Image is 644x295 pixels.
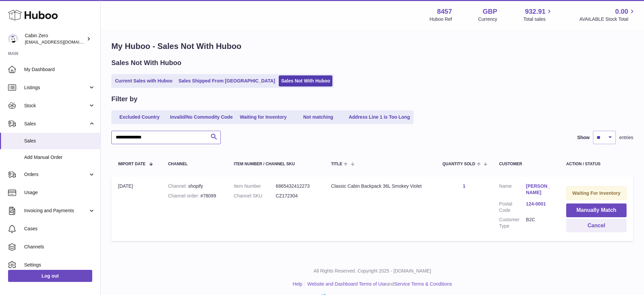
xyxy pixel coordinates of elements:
[168,193,201,198] strong: Channel order
[168,162,220,166] div: Channel
[463,183,466,189] a: 1
[234,193,276,199] dt: Channel SKU
[24,103,88,109] span: Stock
[106,268,639,274] p: All Rights Reserved. Copyright 2025 - [DOMAIN_NAME]
[24,66,95,73] span: My Dashboard
[24,208,88,214] span: Invoicing and Payments
[8,34,18,44] img: huboo@cabinzero.com
[499,201,526,214] dt: Postal Code
[24,138,95,144] span: Sales
[24,84,88,91] span: Listings
[566,219,627,233] button: Cancel
[111,176,161,241] td: [DATE]
[523,16,553,22] span: Total sales
[577,134,590,141] label: Show
[499,217,526,229] dt: Customer Type
[307,281,386,287] a: Website and Dashboard Terms of Use
[234,162,318,166] div: Item Number / Channel SKU
[168,193,220,199] div: #78099
[572,190,620,196] strong: Waiting For Inventory
[168,112,235,123] a: Invalid/No Commodity Code
[24,189,95,196] span: Usage
[394,281,452,287] a: Service Terms & Conditions
[483,7,497,16] strong: GBP
[24,171,88,178] span: Orders
[566,162,627,166] div: Action / Status
[305,281,452,287] li: and
[526,217,553,229] dd: B2C
[526,201,553,207] a: 124-0001
[276,193,318,199] dd: CZ172304
[291,112,345,123] a: Not matching
[293,281,303,287] a: Help
[25,39,99,45] span: [EMAIL_ADDRESS][DOMAIN_NAME]
[279,75,332,86] a: Sales Not With Huboo
[8,270,92,282] a: Log out
[168,183,220,189] div: shopify
[437,7,452,16] strong: 8457
[24,262,95,268] span: Settings
[236,112,290,123] a: Waiting for Inventory
[331,183,429,189] div: Classic Cabin Backpack 36L Smokey Violet
[111,41,633,52] h1: My Huboo - Sales Not With Huboo
[526,183,553,196] a: [PERSON_NAME]
[118,162,146,166] span: Import date
[525,7,545,16] span: 932.91
[499,183,526,197] dt: Name
[168,183,188,189] strong: Channel
[331,162,342,166] span: Title
[24,244,95,250] span: Channels
[499,162,553,166] div: Customer
[113,75,175,86] a: Current Sales with Huboo
[430,16,452,22] div: Huboo Ref
[579,16,636,22] span: AVAILABLE Stock Total
[276,183,318,189] dd: 6865432412273
[111,95,138,104] h2: Filter by
[619,134,633,141] span: entries
[478,16,497,22] div: Currency
[615,7,628,16] span: 0.00
[24,154,95,161] span: Add Manual Order
[113,112,166,123] a: Excluded Country
[579,7,636,22] a: 0.00 AVAILABLE Stock Total
[523,7,553,22] a: 932.91 Total sales
[566,203,627,217] button: Manually Match
[25,33,85,45] div: Cabin Zero
[234,183,276,189] dt: Item Number
[24,226,95,232] span: Cases
[346,112,413,123] a: Address Line 1 is Too Long
[442,162,475,166] span: Quantity Sold
[24,121,88,127] span: Sales
[111,58,181,67] h2: Sales Not With Huboo
[176,75,277,86] a: Sales Shipped From [GEOGRAPHIC_DATA]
